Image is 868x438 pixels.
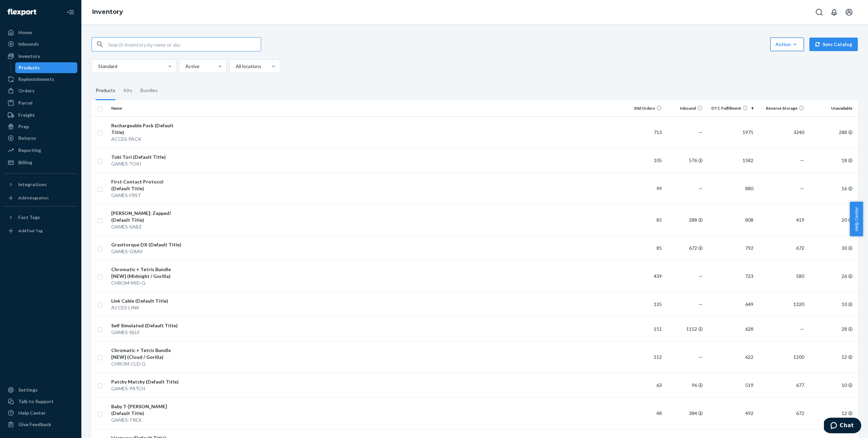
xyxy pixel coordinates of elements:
[111,385,182,392] div: GAMES-PATCH
[756,260,807,292] td: 580
[756,373,807,397] td: 677
[705,204,756,236] td: 808
[235,63,236,70] input: All locations
[123,81,132,100] div: Kits
[705,116,756,148] td: 1975
[7,9,36,16] img: Flexport logo
[4,51,77,62] a: Inventory
[111,280,182,286] div: CHROM-MID-G
[807,236,858,260] td: 30
[18,228,43,234] div: Add Fast Tag
[108,38,261,51] input: Search inventory by name or sku
[4,97,77,108] a: Parcel
[624,292,665,316] td: 135
[4,396,77,407] button: Talk to Support
[698,273,703,279] span: —
[809,38,858,51] button: Sync Catalog
[665,316,705,341] td: 1152
[665,100,705,116] th: Inbound
[665,373,705,397] td: 96
[111,122,182,136] div: Rechargeable Pack (Default Title)
[807,341,858,373] td: 12
[756,236,807,260] td: 672
[807,116,858,148] td: 288
[807,100,858,116] th: Unavailable
[96,81,115,100] div: Products
[111,298,182,304] div: Link Cable (Default Title)
[4,408,77,418] a: Help Center
[18,41,39,47] div: Inbounds
[705,373,756,397] td: 519
[842,5,856,19] button: Open account menu
[624,100,665,116] th: 30d Orders
[807,397,858,429] td: 12
[665,397,705,429] td: 384
[807,316,858,341] td: 28
[807,260,858,292] td: 26
[698,301,703,307] span: —
[18,387,38,393] div: Settings
[111,136,182,143] div: ACCES-PACK
[807,148,858,173] td: 18
[705,292,756,316] td: 649
[624,148,665,173] td: 105
[111,210,182,223] div: [PERSON_NAME]: Zapped! (Default Title)
[827,5,841,19] button: Open notifications
[19,64,40,71] div: Products
[15,62,78,73] a: Products
[4,179,77,190] button: Integrations
[756,204,807,236] td: 419
[705,341,756,373] td: 622
[624,397,665,429] td: 48
[18,214,40,221] div: Fast Tags
[18,100,33,106] div: Parcel
[4,193,77,203] a: Add Integration
[64,5,77,19] button: Close Navigation
[18,159,32,166] div: Billing
[18,195,48,201] div: Add Integration
[18,87,35,94] div: Orders
[111,192,182,199] div: GAMES-FRST
[18,135,36,141] div: Returns
[705,236,756,260] td: 792
[4,121,77,132] a: Prep
[111,248,182,255] div: GAMES-GRAV
[624,341,665,373] td: 112
[775,41,799,48] div: Action
[698,185,703,191] span: —
[111,223,182,230] div: GAMES-SABZ
[705,260,756,292] td: 723
[756,341,807,373] td: 1200
[4,39,77,49] a: Inbounds
[4,212,77,223] button: Fast Tags
[4,27,77,38] a: Home
[4,85,77,96] a: Orders
[111,378,182,385] div: Patchy Matchy (Default Title)
[665,204,705,236] td: 288
[111,347,182,360] div: Chromatic + Tetris Bundle [NEW] (Cloud / Gorilla)
[705,316,756,341] td: 628
[111,329,182,336] div: GAMES-SELF
[770,38,804,51] button: Action
[665,148,705,173] td: 576
[18,53,40,60] div: Inventory
[756,397,807,429] td: 672
[756,116,807,148] td: 3240
[111,154,182,160] div: Toki Tori (Default Title)
[705,148,756,173] td: 1582
[624,373,665,397] td: 63
[624,116,665,148] td: 713
[705,100,756,116] th: DTC Fulfillment
[698,354,703,360] span: —
[807,173,858,204] td: 16
[18,29,32,36] div: Home
[850,202,863,236] button: Help Center
[111,241,182,248] div: Gravitorque DX (Default Title)
[624,236,665,260] td: 85
[18,112,35,118] div: Freight
[111,360,182,367] div: CHROM-CLD-G
[18,421,51,428] div: Give Feedback
[111,304,182,311] div: ACCES-LINK
[824,418,861,435] iframe: Opens a widget where you can chat to one of our agents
